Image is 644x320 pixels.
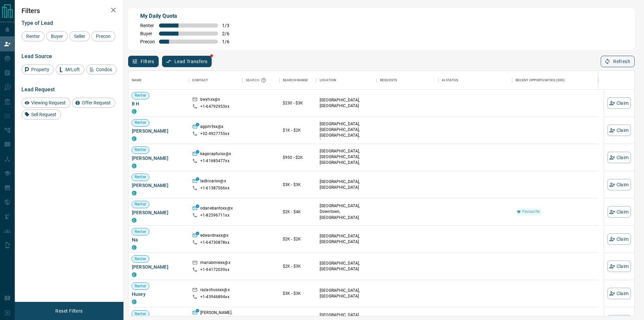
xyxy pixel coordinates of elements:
button: Claim [607,179,631,190]
div: Recent Opportunities (30d) [516,71,565,90]
button: Claim [607,261,631,272]
div: Location [320,71,336,90]
button: Claim [607,206,631,218]
span: Property [29,67,52,72]
span: Na [132,236,185,243]
div: condos.ca [132,164,137,168]
span: Renter [132,283,149,289]
p: +1- 82596711xx [200,213,229,218]
p: [GEOGRAPHIC_DATA], [GEOGRAPHIC_DATA] [320,233,373,245]
p: odanebantoxx@x [200,205,233,213]
span: Sell Request [29,112,59,117]
span: Precon [94,34,113,39]
button: Filters [128,56,159,67]
div: Recent Opportunities (30d) [512,71,598,90]
span: Favourite [520,209,542,215]
p: $230 - $3K [283,100,313,106]
span: MrLoft [63,67,82,72]
p: kagecapturxx@x [200,151,231,158]
p: [GEOGRAPHIC_DATA], [GEOGRAPHIC_DATA] [320,288,373,299]
button: Claim [607,125,631,136]
div: Location [316,71,377,90]
div: Name [132,71,142,90]
span: Offer Request [79,100,113,105]
h2: Filters [21,7,117,15]
p: +1- 64792953xx [200,104,229,109]
div: Requests [380,71,397,90]
button: Claim [607,152,631,163]
p: ladkicarixx@x [200,178,226,185]
span: Precon [140,39,155,44]
div: Viewing Request [21,98,70,108]
div: condos.ca [132,245,137,250]
p: $3K - $3K [283,182,313,188]
div: Condos [86,64,117,75]
p: $950 - $2K [283,154,313,161]
p: Scarborough, Etobicoke, North York, Midtown | Central [320,148,373,172]
span: Renter [132,120,149,126]
p: bwyhxx@x [200,97,220,104]
p: +1- 43946894xx [200,294,229,300]
div: AI Status [438,71,512,90]
div: Search Range [283,71,308,90]
div: Requests [377,71,438,90]
span: [PERSON_NAME] [132,155,185,162]
div: AI Status [442,71,458,90]
div: Sell Request [21,109,61,120]
p: My Daily Quota [140,12,237,20]
button: Refresh [601,56,635,67]
p: +1- 64730878xx [200,240,229,245]
span: Type of Lead [21,20,53,26]
button: Claim [607,233,631,245]
span: Renter [132,256,149,262]
button: Reset Filters [51,305,87,317]
div: condos.ca [132,218,137,223]
span: Renter [140,23,155,28]
div: Search Range [279,71,316,90]
span: 1 / 3 [222,23,237,28]
span: Renter [132,201,149,207]
div: Search [246,71,268,90]
div: condos.ca [132,109,137,114]
div: Renter [21,31,45,41]
span: Lead Request [21,86,55,93]
p: $2K - $2K [283,236,313,242]
div: condos.ca [132,272,137,277]
span: Buyer [49,34,65,39]
p: edwardnaxx@x [200,233,229,240]
div: condos.ca [132,136,137,141]
span: Viewing Request [29,100,68,105]
div: Property [21,64,54,75]
p: mariabmiexx@x [200,260,230,267]
span: Renter [132,311,149,317]
p: $2K - $3K [283,263,313,269]
div: condos.ca [132,191,137,195]
button: Claim [607,97,631,109]
div: Contact [189,71,243,90]
span: Renter [132,174,149,180]
p: [GEOGRAPHIC_DATA], [GEOGRAPHIC_DATA], [GEOGRAPHIC_DATA], [GEOGRAPHIC_DATA] [320,121,373,144]
span: Buyer [140,31,155,36]
span: [PERSON_NAME] [132,182,185,189]
span: 2 / 6 [222,31,237,36]
span: [PERSON_NAME] [132,209,185,216]
p: +1- 41685477xx [200,158,229,164]
div: Offer Request [72,98,115,108]
button: Claim [607,288,631,299]
span: Husey [132,291,185,298]
div: Contact [192,71,208,90]
p: $2K - $4K [283,209,313,215]
span: [PERSON_NAME] [132,128,185,134]
div: Precon [91,31,115,41]
p: $3K - $3K [283,290,313,296]
p: +1- 61387566xx [200,185,229,191]
span: Renter [132,93,149,98]
span: Lead Source [21,53,52,59]
span: B H [132,100,185,107]
div: condos.ca [132,300,137,304]
div: Name [128,71,189,90]
span: Condos [94,67,114,72]
div: Seller [69,31,90,41]
div: MrLoft [56,64,85,75]
span: 1 / 6 [222,39,237,44]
